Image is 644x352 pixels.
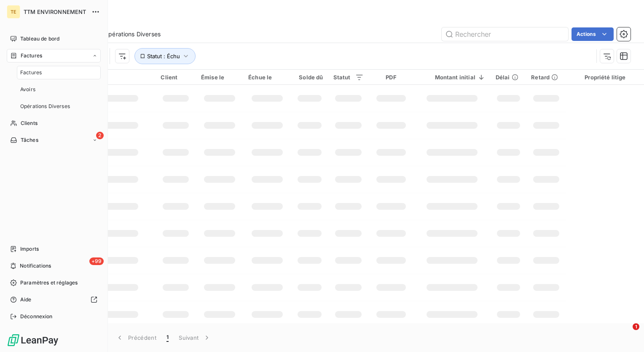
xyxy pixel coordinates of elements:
span: Opérations Diverses [20,103,70,110]
a: Aide [7,293,101,306]
div: Solde dû [296,74,323,81]
span: Tableau de bord [20,35,59,43]
span: Factures [20,69,42,76]
div: PDF [374,74,408,81]
span: Tâches [21,136,38,144]
button: Précédent [110,329,161,347]
span: +99 [89,257,104,265]
button: 1 [161,329,174,347]
div: Retard [531,74,561,81]
div: Client [161,74,191,81]
span: 1 [633,323,639,330]
div: Propriété litige [572,74,639,81]
div: Statut [333,74,364,81]
input: Rechercher [442,27,568,41]
div: Échue le [248,74,286,81]
span: 1 [166,333,169,342]
div: TE [7,5,20,19]
button: Suivant [174,329,216,347]
button: Actions [572,27,614,41]
span: Paramètres et réglages [20,279,78,287]
span: Factures [21,52,42,60]
span: Aide [20,296,32,303]
span: Statut : Échu [147,53,180,60]
iframe: Intercom live chat [615,323,636,344]
div: Délai [496,74,521,81]
div: Émise le [201,74,238,81]
span: Opérations Diverses [104,30,161,38]
span: Imports [20,245,39,253]
span: Clients [21,119,38,127]
div: Montant initial [419,74,486,81]
span: Notifications [20,262,51,270]
span: Déconnexion [20,313,53,320]
span: TTM ENVIRONNEMENT [24,8,86,15]
button: Statut : Échu [134,48,196,64]
span: 2 [96,132,104,139]
span: Avoirs [20,86,35,93]
img: Logo LeanPay [7,333,59,347]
